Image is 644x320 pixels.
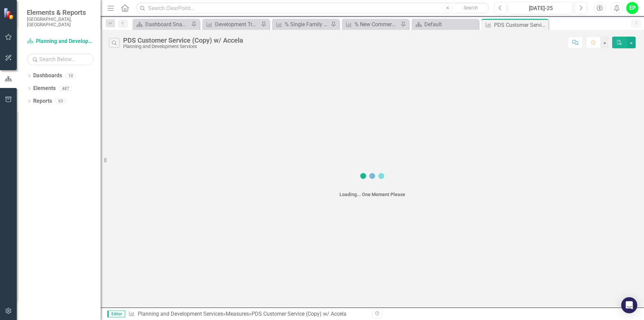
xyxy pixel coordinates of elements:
button: [DATE]-25 [508,2,573,14]
a: Development Trends [204,20,259,29]
input: Search Below... [27,53,94,65]
input: Search ClearPoint... [136,2,489,14]
div: Default [424,20,477,29]
div: Loading... One Moment Please [339,191,405,198]
a: Dashboard Snapshot [134,20,190,29]
a: Dashboards [33,72,62,80]
a: % Single Family Residential Permit Reviews On Time Monthly [274,20,329,29]
span: Search [464,5,478,10]
div: % Single Family Residential Permit Reviews On Time Monthly [285,20,329,29]
a: Default [413,20,477,29]
a: Planning and Development Services [27,38,94,45]
div: PDS Customer Service (Copy) w/ Accela [123,37,243,44]
a: % New Commercial On Time Reviews Monthly [343,20,399,29]
a: Elements [33,85,56,92]
div: PDS Customer Service (Copy) w/ Accela [494,21,547,29]
button: EP [626,2,638,14]
a: Reports [33,97,52,105]
div: Dashboard Snapshot [145,20,190,29]
div: Planning and Development Services [123,44,243,49]
a: Measures [226,311,249,317]
img: ClearPoint Strategy [3,8,15,19]
span: Editor [107,311,125,317]
div: » » [128,310,367,318]
div: 487 [59,86,72,91]
button: Search [454,3,487,13]
span: Elements & Reports [27,8,94,16]
small: [GEOGRAPHIC_DATA], [GEOGRAPHIC_DATA] [27,16,94,28]
a: Planning and Development Services [138,311,223,317]
div: [DATE]-25 [511,4,571,12]
div: 63 [55,98,66,104]
div: Open Intercom Messenger [621,297,637,313]
div: PDS Customer Service (Copy) w/ Accela [252,311,346,317]
div: % New Commercial On Time Reviews Monthly [355,20,399,29]
div: Development Trends [215,20,259,29]
div: 10 [65,73,76,79]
